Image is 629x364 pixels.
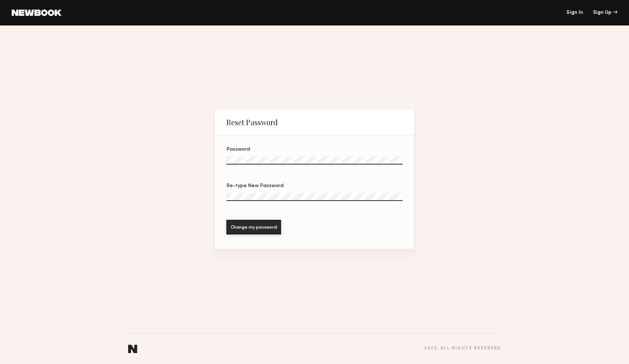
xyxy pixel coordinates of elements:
[593,10,617,15] div: Sign Up
[226,193,403,201] input: Re-type New Password
[226,220,281,234] button: Change my password
[226,157,403,165] input: Password
[566,10,583,15] a: Sign In
[226,118,278,127] div: Reset Password
[226,183,403,189] div: Re-type New Password
[226,147,403,152] div: Password
[424,346,501,351] div: 2025 , all rights reserved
